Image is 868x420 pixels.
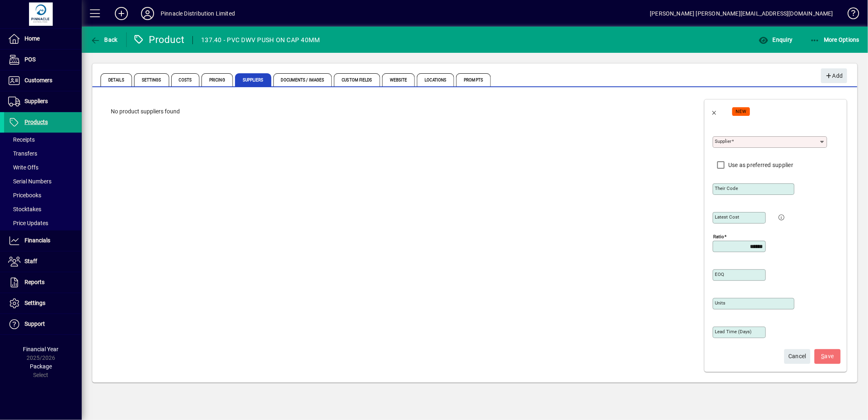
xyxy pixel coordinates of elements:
[25,258,37,264] span: Staff
[727,161,793,169] label: Use as preferred supplier
[8,206,41,212] span: Stocktakes
[4,91,82,112] a: Suppliers
[201,34,320,47] div: 137.40 - PVC DWV PUSH ON CAP 40MM
[235,73,271,86] span: Suppliers
[25,279,45,285] span: Reports
[4,188,82,202] a: Pricebooks
[25,300,45,306] span: Settings
[4,133,82,147] a: Receipts
[25,98,48,104] span: Suppliers
[4,272,82,293] a: Reports
[4,174,82,188] a: Serial Numbers
[8,150,37,157] span: Transfers
[4,293,82,314] a: Settings
[821,353,825,359] span: S
[713,234,724,239] mat-label: Ratio
[715,214,739,220] mat-label: Latest cost
[4,29,82,49] a: Home
[25,35,40,42] span: Home
[808,32,862,47] button: More Options
[8,192,41,199] span: Pricebooks
[134,6,161,21] button: Profile
[4,230,82,251] a: Financials
[82,32,127,47] app-page-header-button: Back
[4,50,82,70] a: POS
[705,101,724,121] button: Back
[8,220,48,226] span: Price Updates
[23,346,59,352] span: Financial Year
[108,6,134,21] button: Add
[715,300,725,306] mat-label: Units
[715,329,752,334] mat-label: Lead time (days)
[90,36,118,43] span: Back
[4,160,82,174] a: Write Offs
[456,73,491,86] span: Prompts
[382,73,415,86] span: Website
[201,73,233,86] span: Pricing
[784,349,810,364] button: Cancel
[821,350,834,363] span: ave
[825,69,843,83] span: Add
[25,237,50,244] span: Financials
[417,73,454,86] span: Locations
[8,178,51,185] span: Serial Numbers
[101,73,132,86] span: Details
[334,73,380,86] span: Custom Fields
[8,164,38,171] span: Write Offs
[171,73,200,86] span: Costs
[4,147,82,160] a: Transfers
[715,271,724,277] mat-label: EOQ
[4,216,82,230] a: Price Updates
[715,138,732,144] mat-label: Supplier
[758,36,792,43] span: Enquiry
[788,350,806,363] span: Cancel
[736,109,747,114] span: NEW
[8,136,35,143] span: Receipts
[273,73,332,86] span: Documents / Images
[161,7,235,20] div: Pinnacle Distribution Limited
[25,77,52,84] span: Customers
[103,99,690,124] div: No product suppliers found
[650,7,833,20] div: [PERSON_NAME] [PERSON_NAME][EMAIL_ADDRESS][DOMAIN_NAME]
[756,32,794,47] button: Enquiry
[88,32,120,47] button: Back
[821,68,847,83] button: Add
[715,185,738,191] mat-label: Their code
[30,363,52,370] span: Package
[814,349,841,364] button: Save
[841,2,858,28] a: Knowledge Base
[133,33,185,46] div: Product
[134,73,169,86] span: Settings
[4,251,82,272] a: Staff
[4,314,82,334] a: Support
[25,56,36,63] span: POS
[4,202,82,216] a: Stocktakes
[810,36,860,43] span: More Options
[25,321,45,327] span: Support
[4,70,82,91] a: Customers
[25,119,48,125] span: Products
